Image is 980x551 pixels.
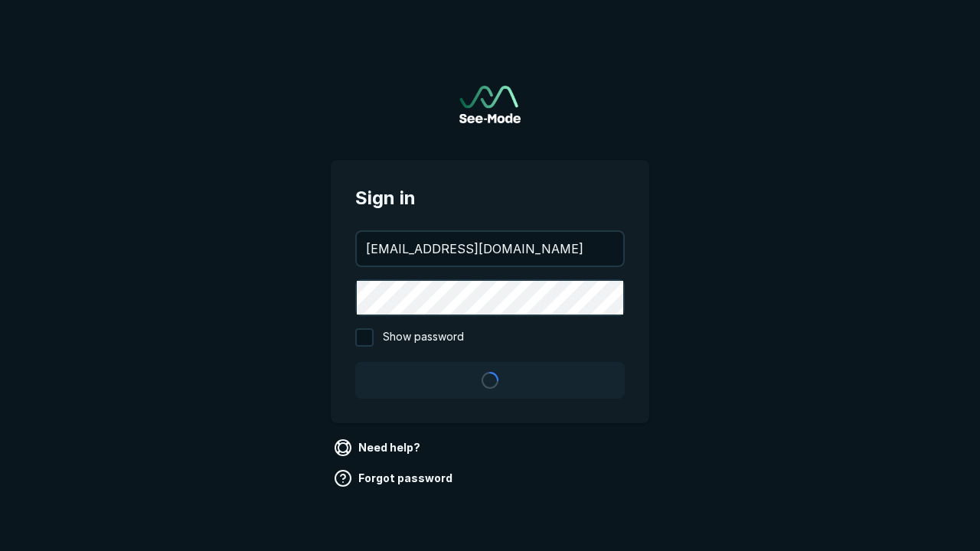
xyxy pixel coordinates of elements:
a: Forgot password [331,466,459,491]
span: Sign in [355,184,625,212]
input: your@email.com [357,232,623,266]
a: Go to sign in [459,86,521,123]
a: Need help? [331,435,426,460]
span: Show password [383,328,464,347]
img: See-Mode Logo [459,86,521,123]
